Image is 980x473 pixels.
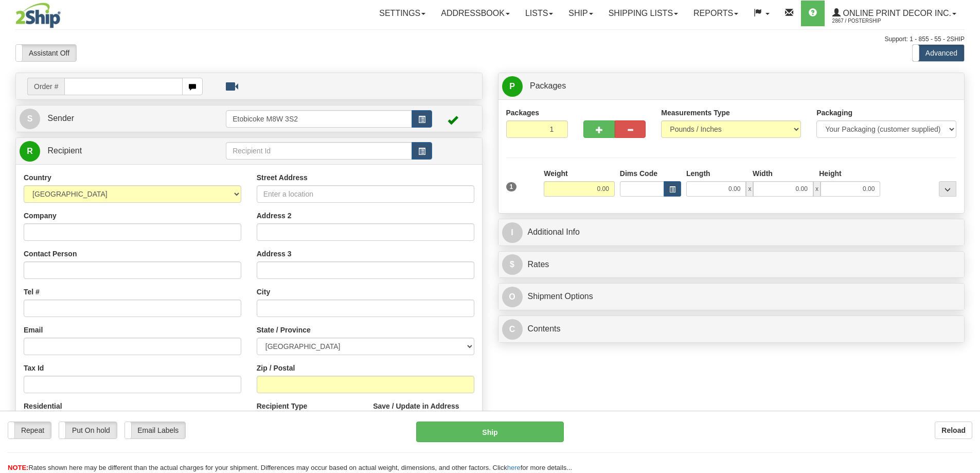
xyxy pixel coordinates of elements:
[371,1,433,26] a: Settings
[24,325,43,335] label: Email
[433,1,518,26] a: Addressbook
[24,249,77,259] label: Contact Person
[506,182,517,191] span: 1
[257,249,292,259] label: Address 3
[8,422,51,439] label: Repeat
[686,1,746,26] a: Reports
[20,141,40,162] span: R
[841,9,951,17] span: Online Print Decor Inc.
[502,76,961,97] a: P Packages
[561,1,600,26] a: Ship
[518,1,561,26] a: Lists
[502,319,523,340] span: C
[20,141,203,162] a: R Recipient
[502,254,961,275] a: $Rates
[913,45,964,61] label: Advanced
[502,222,523,243] span: I
[506,108,540,118] label: Packages
[16,45,76,61] label: Assistant Off
[620,168,657,179] label: Dims Code
[47,114,74,122] span: Sender
[502,287,523,307] span: O
[8,464,28,471] span: NOTE:
[373,401,474,422] label: Save / Update in Address Book
[27,78,64,95] span: Order #
[20,108,226,129] a: S Sender
[257,185,474,203] input: Enter a location
[125,422,185,439] label: Email Labels
[502,222,961,243] a: IAdditional Info
[416,422,564,442] button: Ship
[939,181,956,197] div: ...
[257,325,311,335] label: State / Province
[257,211,292,221] label: Address 2
[661,108,730,118] label: Measurements Type
[686,168,710,179] label: Length
[24,172,51,183] label: Country
[226,142,412,160] input: Recipient Id
[935,422,972,439] button: Reload
[24,211,57,221] label: Company
[832,16,910,26] span: 2867 / PosterShip
[753,168,773,179] label: Width
[956,184,979,289] iframe: chat widget
[601,1,686,26] a: Shipping lists
[502,76,523,97] span: P
[24,401,62,411] label: Residential
[24,363,44,373] label: Tax Id
[941,426,966,434] b: Reload
[746,181,753,197] span: x
[257,287,270,297] label: City
[825,1,964,26] a: Online Print Decor Inc. 2867 / PosterShip
[816,108,852,118] label: Packaging
[15,35,965,44] div: Support: 1 - 855 - 55 - 2SHIP
[20,109,40,129] span: S
[257,172,308,183] label: Street Address
[257,401,308,411] label: Recipient Type
[24,287,40,297] label: Tel #
[502,254,523,275] span: $
[502,319,961,340] a: CContents
[502,286,961,307] a: OShipment Options
[544,168,567,179] label: Weight
[47,146,82,155] span: Recipient
[507,464,521,471] a: here
[530,81,566,90] span: Packages
[257,363,295,373] label: Zip / Postal
[819,168,842,179] label: Height
[15,3,61,28] img: logo2867.jpg
[59,422,117,439] label: Put On hold
[226,110,412,128] input: Sender Id
[813,181,821,197] span: x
